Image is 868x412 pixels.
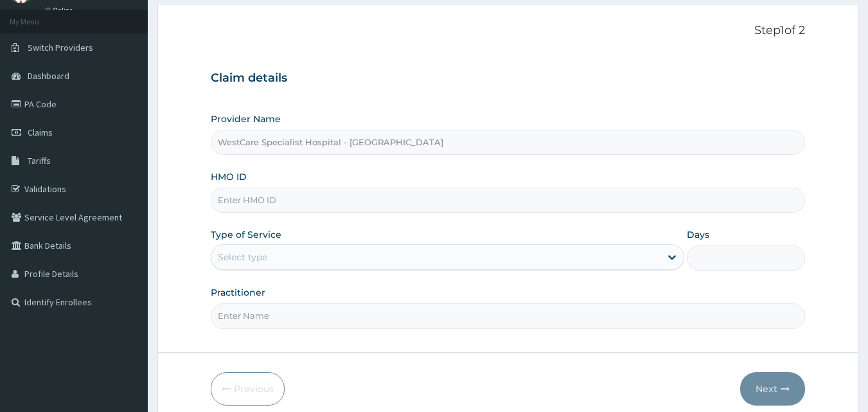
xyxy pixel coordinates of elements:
span: Tariffs [28,155,51,166]
span: Switch Providers [28,42,93,53]
button: Next [740,372,805,406]
label: Provider Name [211,112,281,125]
input: Enter HMO ID [211,188,806,213]
label: Type of Service [211,228,281,241]
label: Days [687,228,709,241]
label: HMO ID [211,170,247,183]
a: Online [45,6,76,15]
span: Dashboard [28,70,69,82]
span: Claims [28,127,53,138]
label: Practitioner [211,286,265,299]
p: Step 1 of 2 [211,24,806,38]
button: Previous [211,372,285,406]
input: Enter Name [211,303,806,328]
h3: Claim details [211,71,806,85]
div: Select type [218,251,267,264]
